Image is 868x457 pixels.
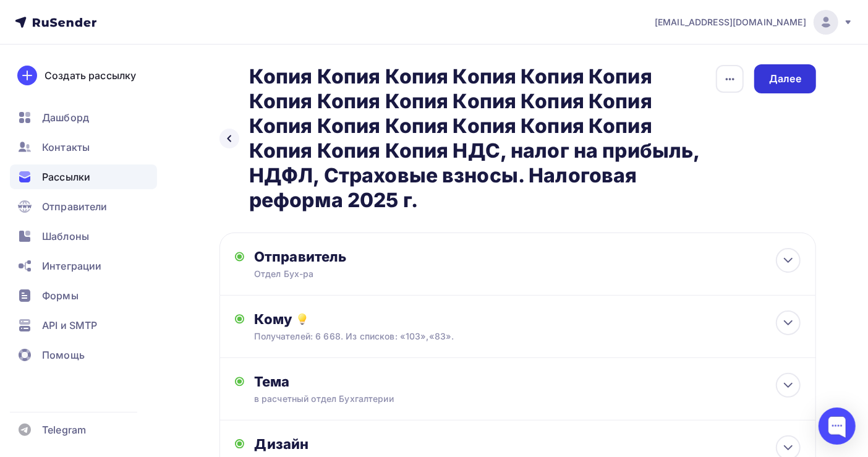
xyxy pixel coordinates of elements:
[769,72,801,86] div: Далее
[254,268,495,280] div: Отдел Бух-ра
[42,199,108,214] span: Отправители
[254,373,498,390] div: Тема
[10,194,157,219] a: Отправители
[10,283,157,308] a: Формы
[254,310,801,328] div: Кому
[42,110,89,125] span: Дашборд
[45,68,136,83] div: Создать рассылку
[42,258,101,273] span: Интеграции
[655,16,806,28] span: [EMAIL_ADDRESS][DOMAIN_NAME]
[42,229,89,244] span: Шаблоны
[254,435,801,453] div: Дизайн
[42,169,90,184] span: Рассылки
[10,224,157,249] a: Шаблоны
[10,164,157,189] a: Рассылки
[254,393,474,405] div: в расчетный отдел Бухгалтерии
[10,105,157,130] a: Дашборд
[254,248,522,265] div: Отправитель
[42,318,97,333] span: API и SMTP
[10,135,157,160] a: Контакты
[42,348,85,362] span: Помощь
[655,10,853,35] a: [EMAIL_ADDRESS][DOMAIN_NAME]
[42,288,79,303] span: Формы
[42,422,86,437] span: Telegram
[254,330,746,343] div: Получателей: 6 668. Из списков: «103»,«83».
[42,140,90,155] span: Контакты
[249,64,715,213] h2: Копия Копия Копия Копия Копия Копия Копия Копия Копия Копия Копия Копия Копия Копия Копия Копия К...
